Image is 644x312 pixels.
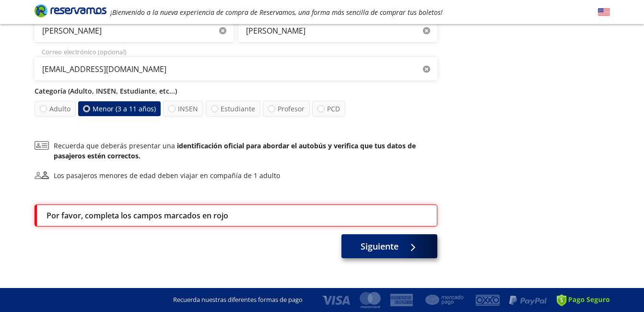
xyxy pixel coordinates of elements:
label: Estudiante [206,101,260,117]
input: Apellido Paterno [238,19,437,43]
label: INSEN [163,101,203,117]
label: Menor (3 a 11 años) [78,101,161,116]
b: identificación oficial para abordar el autobús y verifica que tus datos de pasajeros estén correc... [54,141,416,160]
p: Categoría (Adulto, INSEN, Estudiante, etc...) [35,86,437,96]
button: English [598,6,610,18]
label: PCD [312,101,345,117]
button: Siguiente [341,234,437,258]
i: Brand Logo [35,3,106,18]
em: ¡Bienvenido a la nueva experiencia de compra de Reservamos, una forma más sencilla de comprar tus... [110,8,443,17]
input: Nombre (s) [35,19,234,43]
span: Siguiente [361,240,398,253]
div: Los pasajeros menores de edad deben viajar en compañía de 1 adulto [54,170,280,180]
p: Recuerda que deberás presentar una [54,141,437,161]
a: Brand Logo [35,3,106,21]
p: Recuerda nuestras diferentes formas de pago [173,295,303,305]
label: Profesor [263,101,310,117]
input: Correo electrónico (opcional) [35,57,437,81]
label: Adulto [34,101,75,117]
p: Por favor, completa los campos marcados en rojo [47,210,228,221]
